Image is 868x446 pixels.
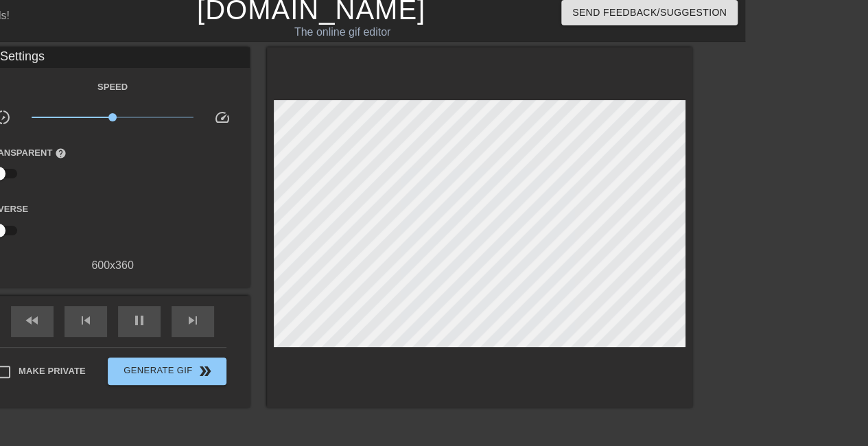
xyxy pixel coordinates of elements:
span: help [55,148,67,159]
span: Send Feedback/Suggestion [572,4,727,21]
label: Speed [97,80,128,94]
span: double_arrow [197,363,213,379]
span: skip_next [185,312,201,329]
span: Generate Gif [113,363,221,379]
button: Generate Gif [108,357,226,385]
span: fast_rewind [24,312,40,329]
span: Make Private [19,364,86,378]
span: pause [131,312,148,329]
div: The online gif editor [174,24,512,40]
span: skip_previous [78,312,94,329]
span: speed [214,109,231,126]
